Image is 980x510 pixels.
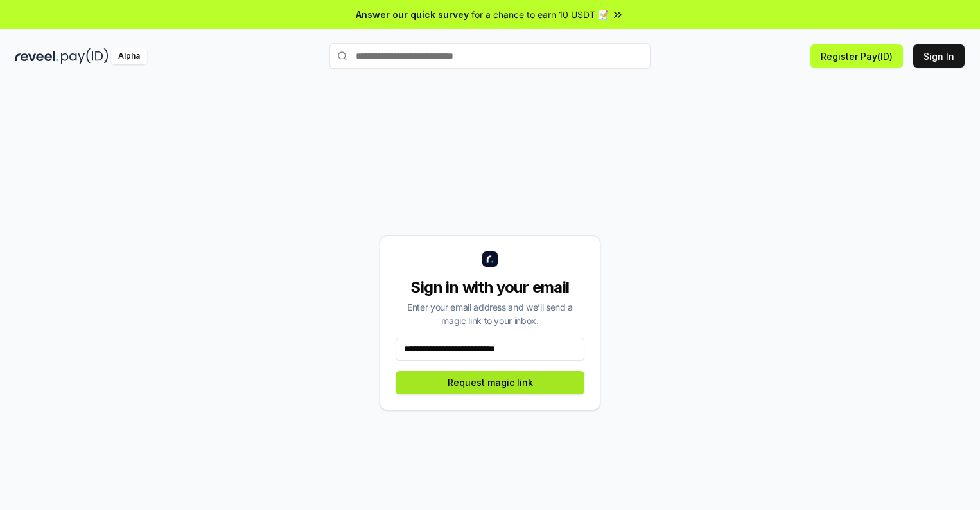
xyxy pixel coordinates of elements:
img: reveel_dark [15,48,58,64]
div: Sign in with your email [396,277,584,298]
div: Enter your email address and we’ll send a magic link to your inbox. [396,300,584,327]
div: Alpha [111,48,147,64]
button: Register Pay(ID) [810,44,903,68]
img: logo_small [482,251,498,267]
span: Answer our quick survey [356,8,469,21]
button: Request magic link [396,371,584,394]
button: Sign In [913,44,965,68]
img: pay_id [61,48,109,64]
span: for a chance to earn 10 USDT 📝 [471,8,609,21]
